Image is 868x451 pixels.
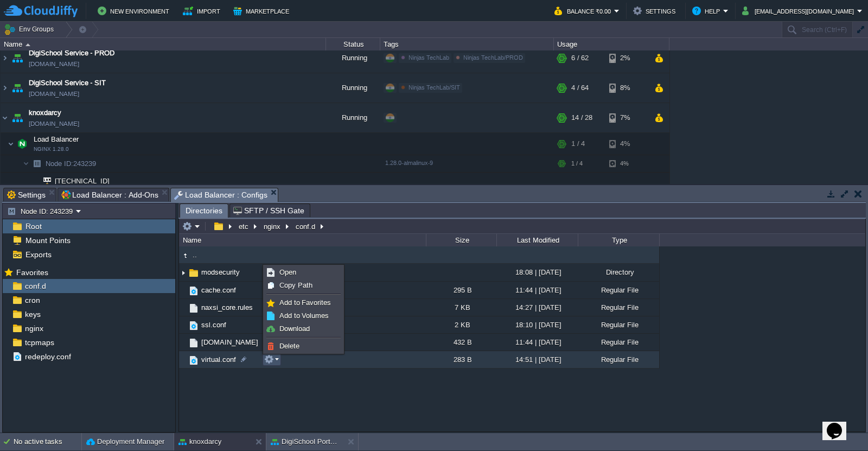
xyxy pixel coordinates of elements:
[265,297,342,309] a: Add to Favorites
[496,282,578,298] div: 11:44 | [DATE]
[14,268,50,277] a: Favorites
[1,103,9,132] img: AMDAwAAAACH5BAEAAAAALAAAAAABAAEAAAICRAEAOw==
[262,221,283,231] button: nginx
[29,78,106,88] a: DigiSchool Service - SIT
[179,282,188,298] img: AMDAwAAAACH5BAEAAAAALAAAAAABAAEAAAICRAEAOw==
[200,268,241,277] span: modsecurity
[233,4,292,17] button: Marketplace
[326,43,380,73] div: Running
[29,48,114,59] span: DigiSchool Service - PROD
[609,73,644,103] div: 8%
[496,351,578,368] div: 14:51 | [DATE]
[178,436,221,447] button: knoxdarcy
[426,316,496,333] div: 2 KB
[279,298,331,307] span: Add to Favorites
[10,103,25,132] img: AMDAwAAAACH5BAEAAAAALAAAAAABAAEAAAICRAEAOw==
[1,73,9,103] img: AMDAwAAAACH5BAEAAAAALAAAAAABAAEAAAICRAEAOw==
[15,133,30,155] img: AMDAwAAAACH5BAEAAAAALAAAAAABAAEAAAICRAEAOw==
[10,43,25,73] img: AMDAwAAAACH5BAEAAAAALAAAAAABAAEAAAICRAEAOw==
[23,236,72,245] span: Mount Points
[271,436,339,447] button: DigiSchool Portal - PROD
[265,323,342,335] a: Download
[61,188,158,201] span: Load Balancer : Add-Ons
[23,221,43,231] span: Root
[265,266,342,278] a: Open
[497,234,578,246] div: Last Modified
[279,268,296,276] span: Open
[179,299,188,316] img: AMDAwAAAACH5BAEAAAAALAAAAAABAAEAAAICRAEAOw==
[578,282,659,298] div: Regular File
[200,285,238,295] a: cache.conf
[23,250,53,259] a: Exports
[609,133,644,155] div: 4%
[191,250,199,259] a: ..
[174,188,267,202] span: Load Balancer : Configs
[200,338,260,347] span: [DOMAIN_NAME]
[409,84,460,91] span: Ninjas TechLab/SIT
[426,299,496,316] div: 7 KB
[179,334,188,351] img: AMDAwAAAACH5BAEAAAAALAAAAAABAAEAAAICRAEAOw==
[578,316,659,333] div: Regular File
[496,264,578,281] div: 18:08 | [DATE]
[180,234,426,246] div: Name
[179,250,191,262] img: AMDAwAAAACH5BAEAAAAALAAAAAABAAEAAAICRAEAOw==
[554,38,669,50] div: Usage
[237,221,251,231] button: etc
[822,408,857,440] iframe: chat widget
[188,354,200,366] img: AMDAwAAAACH5BAEAAAAALAAAAAABAAEAAAICRAEAOw==
[554,4,614,17] button: Balance ₹0.00
[427,234,496,246] div: Size
[579,234,659,246] div: Type
[200,320,228,329] a: ssl.conf
[29,118,79,129] a: [DOMAIN_NAME]
[188,285,200,297] img: AMDAwAAAACH5BAEAAAAALAAAAAABAAEAAAICRAEAOw==
[279,312,329,320] span: Add to Volumes
[23,155,29,172] img: AMDAwAAAACH5BAEAAAAALAAAAAABAAEAAAICRAEAOw==
[1,43,9,73] img: AMDAwAAAACH5BAEAAAAALAAAAAABAAEAAAICRAEAOw==
[188,337,200,349] img: AMDAwAAAACH5BAEAAAAALAAAAAABAAEAAAICRAEAOw==
[279,342,299,350] span: Delete
[33,135,80,143] a: Load BalancerNGINX 1.28.0
[98,4,173,17] button: New Environment
[571,103,592,132] div: 14 / 28
[23,352,73,361] span: redeploy.conf
[29,107,61,118] span: knoxdarcy
[44,159,98,168] span: 243239
[34,146,69,153] span: NGINX 1.28.0
[294,221,318,231] button: conf.d
[29,88,79,99] a: [DOMAIN_NAME]
[409,54,449,61] span: Ninjas TechLab
[23,295,42,305] a: cron
[609,103,644,132] div: 7%
[54,173,111,189] span: [TECHNICAL_ID]
[23,309,42,319] span: keys
[578,299,659,316] div: Regular File
[186,204,222,218] span: Directories
[279,281,312,289] span: Copy Path
[385,160,433,166] span: 1.28.0-almalinux-9
[609,43,644,73] div: 2%
[200,303,254,312] a: naxsi_core.rules
[265,340,342,352] a: Delete
[10,73,25,103] img: AMDAwAAAACH5BAEAAAAALAAAAAABAAEAAAICRAEAOw==
[23,338,56,347] a: tcpmaps
[46,160,73,168] span: Node ID:
[188,320,200,332] img: AMDAwAAAACH5BAEAAAAALAAAAAABAAEAAAICRAEAOw==
[279,325,310,333] span: Download
[54,177,111,185] a: [TECHNICAL_ID]
[692,4,723,17] button: Help
[496,316,578,333] div: 18:10 | [DATE]
[496,334,578,351] div: 11:44 | [DATE]
[571,155,583,172] div: 1 / 4
[233,204,304,217] span: SFTP / SSH Gate
[609,155,644,172] div: 4%
[33,135,80,144] span: Load Balancer
[496,299,578,316] div: 14:27 | [DATE]
[179,219,865,234] input: Click to enter the path
[29,155,44,172] img: AMDAwAAAACH5BAEAAAAALAAAAAABAAEAAAICRAEAOw==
